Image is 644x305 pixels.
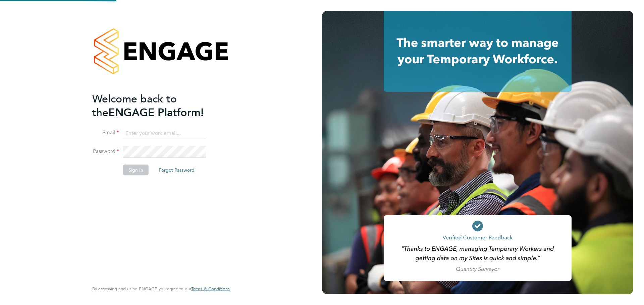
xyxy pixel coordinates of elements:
h2: ENGAGE Platform! [92,92,223,119]
button: Sign In [123,165,149,175]
a: Terms & Conditions [191,286,230,292]
label: Email [92,129,119,136]
input: Enter your work email... [123,127,206,139]
button: Forgot Password [153,165,200,175]
label: Password [92,148,119,155]
span: Welcome back to the [92,92,177,119]
span: By accessing and using ENGAGE you agree to our [92,286,230,292]
span: Terms & Conditions [191,286,230,292]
